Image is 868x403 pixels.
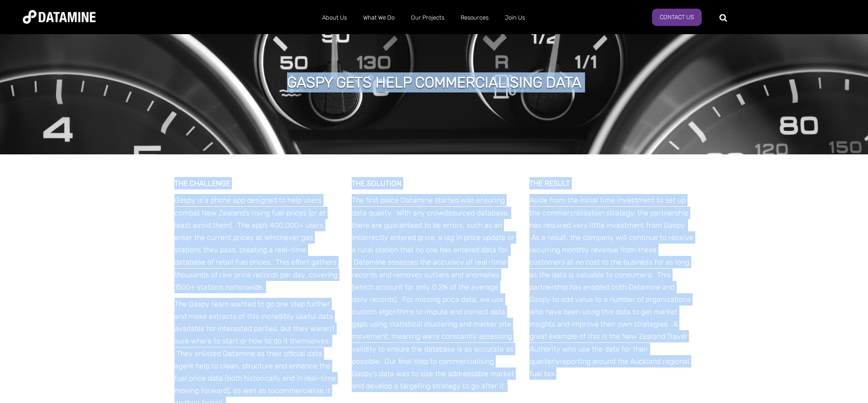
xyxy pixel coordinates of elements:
[529,194,694,380] p: Aside from the initial time investment to set up the commercialisation strategy, the partnership ...
[175,196,338,291] span: Gaspy is a phone app designed to help users combat New Zealand’s rising fuel prices (or at least ...
[175,179,230,188] span: THE CHALLENGE
[652,9,702,26] a: Contact Us
[314,6,355,30] a: About Us
[355,6,403,30] a: What We Do
[452,6,497,30] a: Resources
[529,357,689,378] a: reporting around the Auckland regional fuel tax
[529,179,570,188] span: THE RESULT
[287,72,581,92] h1: gaspy gets help commercialising data
[403,6,452,30] a: Our Projects
[352,179,401,188] span: THE SOLUTION
[23,10,96,24] img: Datamine
[175,300,336,395] span: The Gaspy team wanted to go one step further and make extracts of this incredibly useful data ava...
[352,194,516,392] p: The first place Datamine started was ensuring data quality. With any crowdsourced database, there...
[497,6,533,30] a: Join Us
